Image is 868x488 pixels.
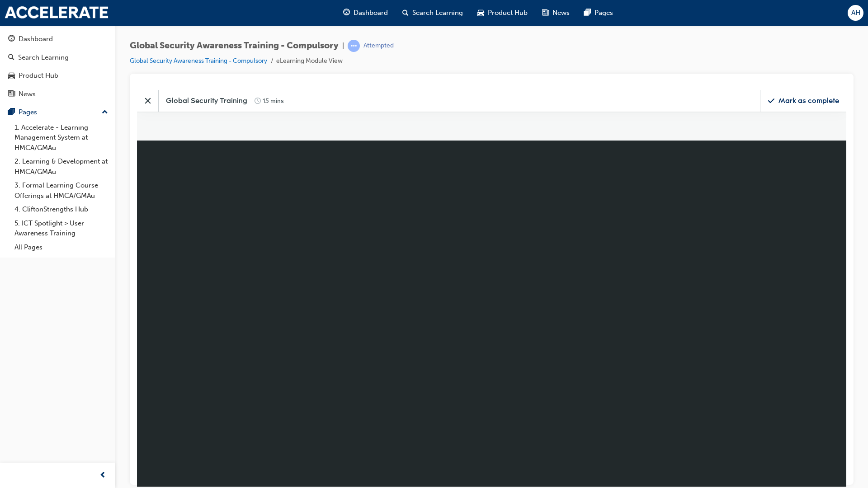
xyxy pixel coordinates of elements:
[477,7,484,19] span: car-icon
[363,42,394,50] div: Attempted
[412,8,463,18] span: Search Learning
[336,4,395,22] a: guage-iconDashboard
[402,7,409,19] span: search-icon
[470,4,535,22] a: car-iconProduct Hub
[4,29,112,104] button: DashboardSearch LearningProduct HubNews
[552,8,570,18] span: News
[19,107,37,117] div: Pages
[11,216,112,240] a: 5. ICT Spotlight > User Awareness Training
[348,40,360,52] span: learningRecordVerb_ATTEMPT-icon
[535,4,577,22] a: news-iconNews
[99,470,106,481] span: prev-icon
[577,4,620,22] a: pages-iconPages
[848,5,863,21] button: AH
[8,35,15,43] span: guage-icon
[19,34,53,44] div: Dashboard
[18,52,69,63] div: Search Learning
[8,72,15,80] span: car-icon
[594,8,613,18] span: Pages
[542,7,549,19] span: news-icon
[4,104,112,121] button: Pages
[4,49,112,66] a: Search Learning
[8,54,14,62] span: search-icon
[395,4,470,22] a: search-iconSearch Learning
[4,86,112,103] a: News
[130,57,267,65] a: Global Security Awareness Training - Compulsory
[130,41,339,51] span: Global Security Awareness Training - Compulsory
[8,108,15,117] span: pages-icon
[342,41,344,51] span: |
[11,178,112,202] a: 3. Formal Learning Course Offerings at HMCA/GMAu
[102,107,108,118] span: up-icon
[584,7,591,19] span: pages-icon
[19,89,36,99] div: News
[5,6,108,19] img: accelerate-hmca
[4,31,112,47] a: Dashboard
[488,8,528,18] span: Product Hub
[354,8,388,18] span: Dashboard
[276,56,343,66] li: eLearning Module View
[11,240,112,254] a: All Pages
[8,90,15,99] span: news-icon
[11,121,112,155] a: 1. Accelerate - Learning Management System at HMCA/GMAu
[11,202,112,216] a: 4. CliftonStrengths Hub
[343,7,350,19] span: guage-icon
[4,67,112,84] a: Product Hub
[851,8,860,18] span: AH
[19,70,58,81] div: Product Hub
[11,155,112,178] a: 2. Learning & Development at HMCA/GMAu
